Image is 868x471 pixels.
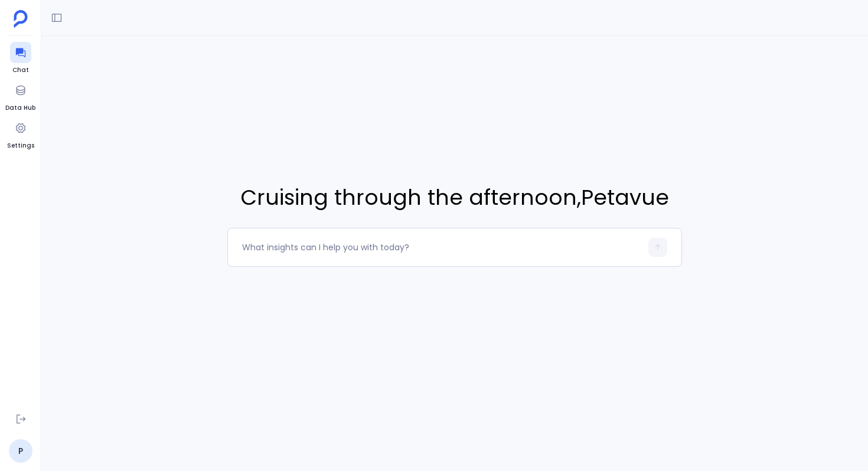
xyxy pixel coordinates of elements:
[7,117,34,151] a: Settings
[14,10,28,28] img: petavue logo
[5,80,35,113] a: Data Hub
[7,141,34,151] span: Settings
[10,42,31,75] a: Chat
[9,439,32,463] a: P
[10,66,31,75] span: Chat
[5,103,35,113] span: Data Hub
[227,182,682,214] span: Cruising through the afternoon , Petavue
